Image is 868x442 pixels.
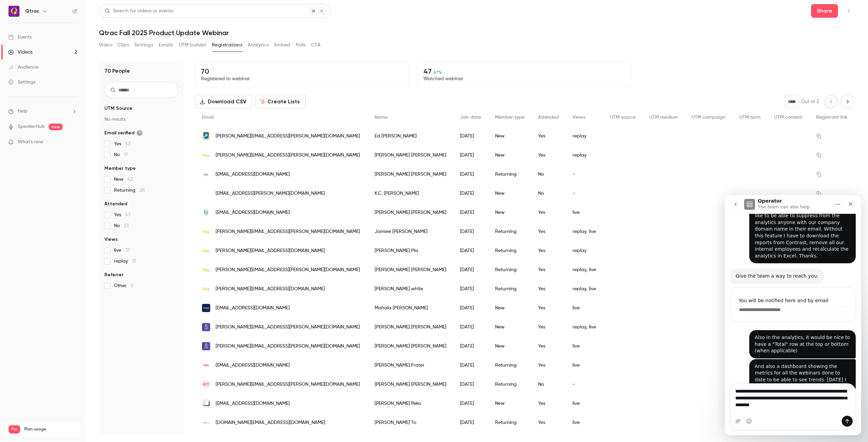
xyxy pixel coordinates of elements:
[531,337,566,356] div: Yes
[5,74,131,89] div: Operator says…
[125,212,130,217] span: 47
[9,425,20,433] span: Pro
[531,165,566,184] div: No
[255,95,306,108] button: Create Lists
[531,184,566,203] div: No
[453,394,488,413] div: [DATE]
[488,184,531,203] div: New
[311,40,320,50] button: CTA
[453,146,488,165] div: [DATE]
[566,298,603,318] div: live
[202,304,210,312] img: cityofredding.org
[202,151,210,159] img: qtrac.com
[202,191,210,196] img: lacourt.org
[8,64,39,71] div: Audience
[25,8,39,15] h6: Qtrac
[216,419,325,426] span: [DOMAIN_NAME][EMAIL_ADDRESS][DOMAIN_NAME]
[159,40,173,50] button: Emails
[203,381,209,387] span: MT
[566,165,603,184] div: -
[9,6,19,17] img: Qtrac
[202,399,210,408] img: schoolsfirstfcu.org
[104,271,124,278] span: Referrer
[5,135,131,164] div: user says…
[25,164,131,199] div: And also a dashboard showing the metrics for all the webinars done to date to be able to see tren...
[140,188,145,193] span: 28
[488,337,531,356] div: New
[488,413,531,432] div: Returning
[531,298,566,318] div: Yes
[566,260,603,279] div: replay, live
[488,146,531,165] div: New
[368,146,453,165] div: [PERSON_NAME] [PERSON_NAME]
[375,115,388,120] span: Name
[30,139,126,159] div: Also in the analytics, it would be nice to have a "Total" row at the top or bottom (when applicable)
[216,305,290,312] span: [EMAIL_ADDRESS][DOMAIN_NAME]
[212,40,242,50] button: Registrations
[8,34,32,41] div: Events
[566,318,603,337] div: replay, live
[114,258,136,265] span: replay
[453,356,488,375] div: [DATE]
[202,418,210,427] img: scchousingauthority.org
[368,375,453,394] div: [PERSON_NAME] [PERSON_NAME]
[216,324,360,331] span: [PERSON_NAME][EMAIL_ADDRESS][PERSON_NAME][DOMAIN_NAME]
[11,223,16,229] button: Upload attachment
[566,375,603,394] div: -
[124,223,129,228] span: 23
[725,195,861,435] iframe: Intercom live chat
[18,108,28,115] span: Help
[30,168,126,195] div: And also a dashboard showing the metrics for all the webinars done to date to be able to see tren...
[368,241,453,260] div: [PERSON_NAME] Pla
[488,356,531,375] div: Returning
[774,115,802,120] span: UTM content
[368,184,453,203] div: K.C. [PERSON_NAME]
[368,203,453,222] div: [PERSON_NAME] [PERSON_NAME]
[216,247,325,254] span: [PERSON_NAME][EMAIL_ADDRESS][DOMAIN_NAME]
[8,108,77,115] li: help-dropdown-opener
[216,285,325,293] span: [PERSON_NAME][EMAIL_ADDRESS][DOMAIN_NAME]
[104,105,132,112] span: UTM Source
[843,5,854,16] button: Top Bar Actions
[488,298,531,318] div: New
[202,227,210,236] img: qtrac.com
[453,260,488,279] div: [DATE]
[566,279,603,298] div: replay, live
[216,400,290,407] span: [EMAIL_ADDRESS][DOMAIN_NAME]
[495,115,524,120] span: Member type
[104,67,130,75] h1: 70 People
[368,222,453,241] div: Jamiee [PERSON_NAME]
[202,170,210,178] img: bowiestate.edu
[216,171,290,178] span: [EMAIL_ADDRESS][DOMAIN_NAME]
[8,49,32,56] div: Videos
[433,70,442,75] span: 67 %
[566,184,603,203] div: -
[841,95,854,108] button: Next page
[531,203,566,222] div: Yes
[649,115,678,120] span: UTM medium
[488,318,531,337] div: New
[566,356,603,375] div: live
[131,283,133,288] span: 5
[573,115,585,120] span: Views
[531,394,566,413] div: Yes
[18,138,43,146] span: What's new
[368,298,453,318] div: Mahala [PERSON_NAME]
[488,260,531,279] div: Returning
[216,228,360,235] span: [PERSON_NAME][EMAIL_ADDRESS][PERSON_NAME][DOMAIN_NAME]
[104,236,118,243] span: Views
[531,413,566,432] div: Yes
[488,241,531,260] div: Returning
[296,40,306,50] button: Polls
[118,40,129,50] button: Clips
[104,105,179,289] section: facet-groups
[488,394,531,413] div: New
[531,318,566,337] div: Yes
[201,75,404,82] p: Registered to webinar
[202,132,210,140] img: us.af.mil
[25,135,131,163] div: Also in the analytics, it would be nice to have a "Total" row at the top or bottom (when applicable)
